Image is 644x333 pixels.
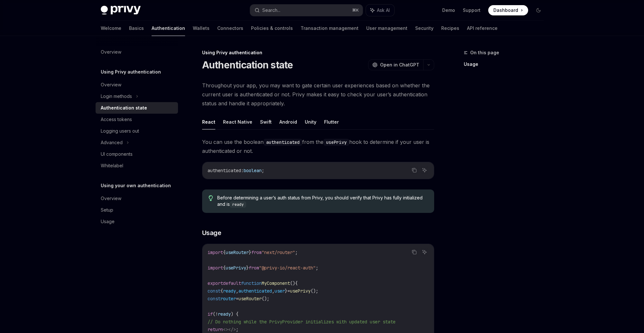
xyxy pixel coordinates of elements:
div: Whitelabel [101,162,123,170]
div: Advanced [101,139,123,146]
span: (); [262,296,269,302]
a: Connectors [217,21,243,36]
span: // Do nothing while the PrivyProvider initializes with updated user state [208,319,396,325]
span: = [236,296,238,302]
a: Overview [96,193,178,204]
h5: Using Privy authentication [101,68,161,76]
span: import [208,250,223,255]
span: Before determining a user’s auth status from Privy, you should verify that Privy has fully initia... [217,195,427,208]
button: Ask AI [420,248,429,256]
span: MyComponent [262,280,290,286]
button: Ask AI [366,4,394,16]
div: Search... [262,6,280,14]
span: ; [236,327,238,332]
a: Wallets [193,21,210,36]
span: useRouter [238,296,262,302]
div: UI components [101,150,133,158]
span: { [295,280,298,286]
a: API reference [467,21,498,36]
span: ( [213,311,215,317]
a: Demo [442,7,455,13]
a: Access tokens [96,114,178,125]
span: ⌘ K [352,8,359,13]
button: Swift [260,114,272,129]
a: Welcome [101,21,121,36]
code: authenticated [264,139,302,146]
span: usePrivy [290,288,311,294]
a: Authentication [152,21,185,36]
a: Logging users out [96,125,178,137]
a: Support [463,7,481,13]
div: Overview [101,81,121,89]
span: Throughout your app, you may want to gate certain user experiences based on whether the current u... [202,81,434,108]
span: ) { [231,311,238,317]
span: Ask AI [377,7,390,13]
a: Overview [96,46,178,58]
span: ; [295,250,298,255]
a: Overview [96,79,178,91]
a: Dashboard [488,5,528,15]
div: Usage [101,218,115,225]
button: React Native [223,114,252,129]
span: Dashboard [493,7,518,13]
span: function [241,280,262,286]
button: Search...⌘K [250,4,363,16]
span: () [290,280,295,286]
div: Login methods [101,92,132,100]
span: Usage [202,228,221,237]
span: if [208,311,213,317]
a: Usage [96,216,178,227]
svg: Tip [209,195,213,201]
span: boolean [244,168,262,173]
code: ready [230,201,246,208]
span: authenticated [238,288,272,294]
span: (); [311,288,318,294]
span: = [287,288,290,294]
span: return [208,327,223,332]
button: Copy the contents from the code block [410,166,418,174]
a: User management [366,21,407,36]
span: <></> [223,327,236,332]
span: You can use the boolean from the hook to determine if your user is authenticated or not. [202,137,434,155]
span: "next/router" [262,250,295,255]
span: const [208,288,220,294]
span: ; [316,265,318,271]
a: Recipes [441,21,459,36]
span: { [220,288,223,294]
span: } [246,265,249,271]
span: authenticated [208,168,241,173]
div: Logging users out [101,127,139,135]
span: router [220,296,236,302]
span: , [236,288,238,294]
span: ; [262,168,264,173]
a: Security [415,21,434,36]
span: ready [218,311,231,317]
a: Usage [464,59,549,69]
div: Overview [101,48,121,56]
span: ready [223,288,236,294]
div: Access tokens [101,116,132,123]
button: Toggle dark mode [533,5,544,15]
span: { [223,250,226,255]
a: Basics [129,21,144,36]
a: Whitelabel [96,160,178,171]
span: user [275,288,285,294]
span: export [208,280,223,286]
span: from [251,250,262,255]
span: ! [215,311,218,317]
button: Copy the contents from the code block [410,248,418,256]
button: Flutter [324,114,339,129]
code: usePrivy [323,139,349,146]
span: , [272,288,275,294]
a: Authentication state [96,102,178,114]
button: React [202,114,215,129]
span: "@privy-io/react-auth" [259,265,316,271]
span: { [223,265,226,271]
span: : [241,168,244,173]
div: Using Privy authentication [202,49,434,56]
a: UI components [96,148,178,160]
h5: Using your own authentication [101,182,171,189]
div: Overview [101,195,121,202]
button: Unity [305,114,316,129]
button: Android [279,114,297,129]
